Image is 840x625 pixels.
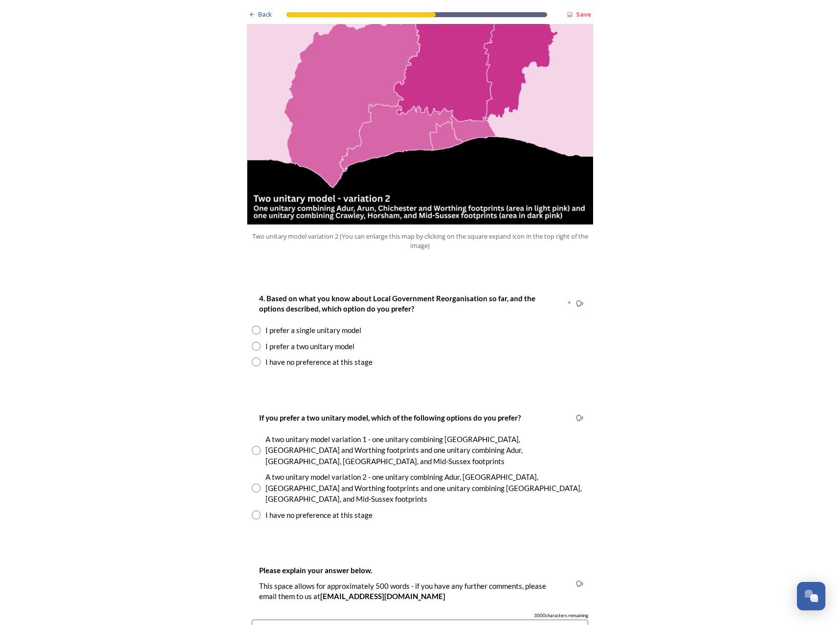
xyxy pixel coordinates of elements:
p: This space allows for approximately 500 words - if you have any further comments, please email th... [259,581,563,602]
div: A two unitary model variation 2 - one unitary combining Adur, [GEOGRAPHIC_DATA], [GEOGRAPHIC_DATA... [265,471,588,505]
div: I have no preference at this stage [265,510,373,521]
strong: If you prefer a two unitary model, which of the following options do you prefer? [259,413,521,422]
strong: Save [576,10,591,19]
button: Open Chat [797,582,825,610]
span: Two unitary model variation 2 (You can enlarge this map by clicking on the square expand icon in ... [251,232,589,250]
span: Back [258,10,272,19]
div: A two unitary model variation 1 - one unitary combining [GEOGRAPHIC_DATA], [GEOGRAPHIC_DATA] and ... [265,434,588,467]
span: 3000 characters remaining [534,612,588,619]
strong: [EMAIL_ADDRESS][DOMAIN_NAME] [320,592,445,601]
strong: 4. Based on what you know about Local Government Reorganisation so far, and the options described... [259,294,537,313]
div: I prefer a two unitary model [265,341,354,352]
strong: Please explain your answer below. [259,566,372,575]
div: I prefer a single unitary model [265,325,361,336]
div: I have no preference at this stage [265,357,373,368]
